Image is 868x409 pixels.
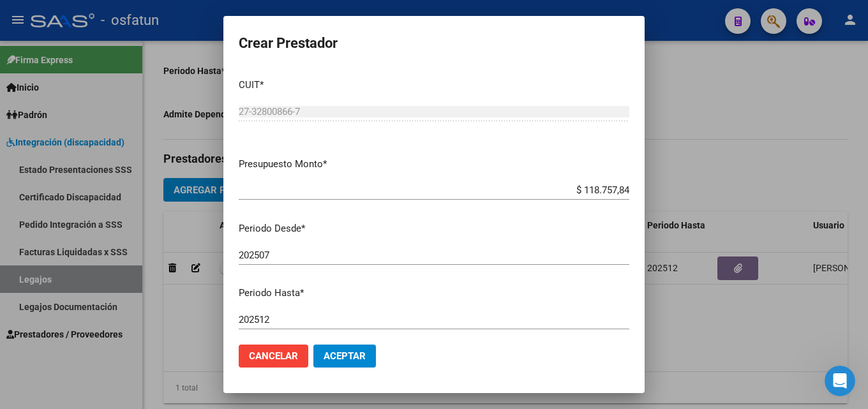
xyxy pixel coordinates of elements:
h2: Crear Prestador [239,31,629,56]
span: Cancelar [249,350,298,362]
p: CUIT [239,78,629,93]
p: Periodo Desde [239,221,629,236]
p: Presupuesto Monto [239,157,629,172]
iframe: Intercom live chat [825,366,855,396]
button: Cancelar [239,345,308,368]
span: Aceptar [324,350,366,362]
button: Aceptar [313,345,376,368]
p: Periodo Hasta [239,286,629,301]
